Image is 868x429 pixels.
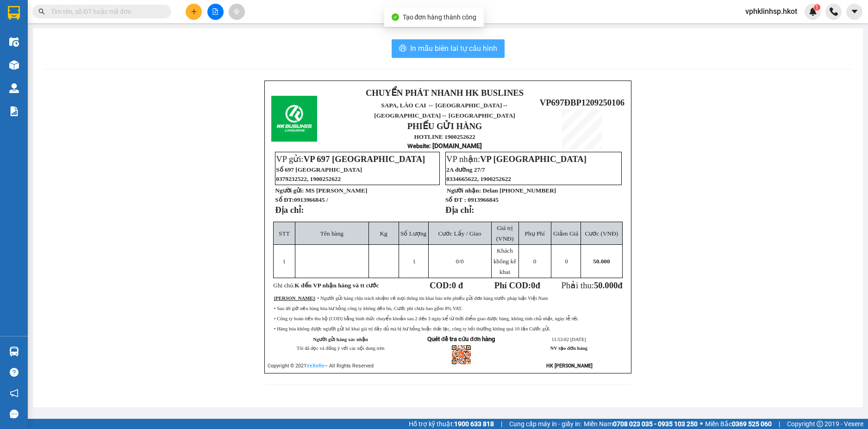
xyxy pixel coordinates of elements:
span: Khách không kê khai [493,247,516,275]
span: 0379232522, 1900252622 [276,175,341,182]
span: Cước Lấy / Giao [438,230,481,237]
strong: PHIẾU GỬI HÀNG [407,121,482,131]
span: SAPA, LÀO CAI ↔ [GEOGRAPHIC_DATA] [374,102,515,119]
img: warehouse-icon [9,347,19,356]
span: ↔ [GEOGRAPHIC_DATA] [374,102,515,119]
button: aim [229,4,245,20]
span: : • Người gửi hàng chịu trách nhiệm về mọi thông tin khai báo trên phiếu gửi đơn hàng trước pháp ... [274,296,548,301]
span: 0 [533,258,537,265]
strong: NV tạo đơn hàng [550,346,587,351]
strong: HOTLINE 1900252622 [414,133,475,140]
span: | [779,419,780,429]
strong: Số ĐT: [275,196,328,203]
span: Website [407,143,429,149]
strong: Người nhận: [447,187,481,194]
strong: 0708 023 035 - 0935 103 250 [613,420,698,428]
img: warehouse-icon [9,60,19,70]
span: plus [191,8,197,15]
span: 0913966845 [468,196,499,203]
span: ⚪️ [700,422,703,426]
span: printer [399,44,406,53]
img: icon-new-feature [809,7,817,16]
span: Tôi đã đọc và đồng ý với các nội dung trên [297,346,385,351]
img: solution-icon [9,106,19,116]
span: search [38,8,45,15]
strong: HK [PERSON_NAME] [546,363,593,369]
span: 1 [283,258,286,265]
span: 0913966845 / [294,196,328,203]
span: 0 [565,258,568,265]
span: Tên hàng [320,230,343,237]
span: 0 [531,280,535,290]
img: logo [271,96,317,142]
span: Delan [PHONE_NUMBER] [482,187,556,194]
span: Cung cấp máy in - giấy in: [509,419,581,429]
span: caret-down [850,7,859,16]
strong: CHUYỂN PHÁT NHANH HK BUSLINES [366,88,524,98]
span: VP 697 [GEOGRAPHIC_DATA] [304,154,425,164]
strong: Người gửi: [275,187,304,194]
span: Miền Bắc [705,419,772,429]
strong: Số ĐT : [445,196,466,203]
span: 1 [412,258,416,265]
span: 0 đ [452,280,463,290]
span: Hỗ trợ kỹ thuật: [409,419,494,429]
span: VP [GEOGRAPHIC_DATA] [480,154,587,164]
button: caret-down [846,4,862,20]
span: 0 [456,258,459,265]
input: Tìm tên, số ĐT hoặc mã đơn [51,6,160,17]
span: 0334665622, 1900252622 [446,175,511,182]
sup: 1 [814,4,820,11]
span: VP gửi: [276,154,425,164]
span: In mẫu biên lai tự cấu hình [410,43,497,54]
span: 50.000 [594,280,618,290]
span: Giảm Giá [553,230,578,237]
span: Kg [380,230,387,237]
span: MS [PERSON_NAME] [306,187,368,194]
span: VP697ĐBP1209250106 [540,98,624,107]
span: copyright [817,421,823,427]
span: Ghi chú: [273,282,379,289]
span: message [10,410,19,418]
img: logo-vxr [8,6,20,20]
span: đ [618,280,622,290]
span: 11:53:02 [DATE] [552,337,586,342]
img: warehouse-icon [9,37,19,47]
span: STT [279,230,290,237]
img: warehouse-icon [9,83,19,93]
strong: : [DOMAIN_NAME] [407,142,482,149]
span: vphklinhsp.hkot [738,6,805,17]
span: Số Lượng [400,230,426,237]
strong: Địa chỉ: [445,205,474,215]
span: • Công ty hoàn tiền thu hộ (COD) bằng hình thức chuyển khoản sau 2 đến 3 ngày kể từ thời điểm gia... [274,316,579,321]
span: Cước (VNĐ) [585,230,618,237]
strong: 1900 633 818 [454,420,494,428]
strong: Người gửi hàng xác nhận [313,337,368,342]
strong: Phí COD: đ [494,280,540,290]
span: /0 [456,258,464,265]
span: | [501,419,502,429]
span: notification [10,389,19,398]
span: 50.000 [593,258,610,265]
span: VP nhận: [446,154,587,164]
button: file-add [207,4,224,20]
a: VeXeRe [306,363,325,369]
span: Miền Nam [584,419,698,429]
span: K đến VP nhận hàng và tt cước [295,282,379,289]
span: Tạo đơn hàng thành công [403,13,477,21]
span: Số 697 [GEOGRAPHIC_DATA] [276,166,362,173]
strong: COD: [430,280,463,290]
img: phone-icon [830,7,838,16]
span: 1 [815,4,818,11]
span: Phụ Phí [525,230,544,237]
span: question-circle [10,368,19,377]
span: Giá trị (VNĐ) [496,224,514,242]
span: • Hàng hóa không được người gửi kê khai giá trị đầy đủ mà bị hư hỏng hoặc thất lạc, công ty bồi t... [274,326,551,331]
span: 2A đường 27/7 [446,166,485,173]
strong: 0369 525 060 [732,420,772,428]
span: Copyright © 2021 – All Rights Reserved [268,363,374,369]
strong: [PERSON_NAME] [274,296,315,301]
strong: Địa chỉ: [275,205,304,215]
span: Phải thu: [561,280,622,290]
button: plus [186,4,202,20]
